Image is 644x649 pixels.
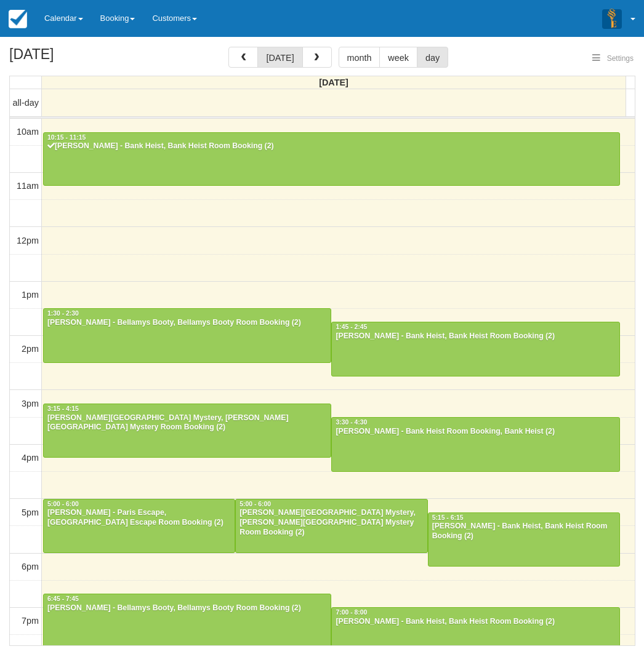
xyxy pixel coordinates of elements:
[22,290,39,300] span: 1pm
[257,47,302,68] button: [DATE]
[22,562,39,571] span: 6pm
[379,47,417,68] button: week
[47,310,79,317] span: 1:30 - 2:30
[585,50,641,68] button: Settings
[47,603,328,613] div: [PERSON_NAME] - Bellamys Booty, Bellamys Booty Room Booking (2)
[336,609,367,616] span: 7:00 - 8:00
[22,453,39,463] span: 4pm
[17,236,39,245] span: 12pm
[331,322,619,376] a: 1:45 - 2:45[PERSON_NAME] - Bank Heist, Bank Heist Room Booking (2)
[336,419,367,426] span: 3:30 - 4:30
[319,78,348,87] span: [DATE]
[432,522,616,541] div: [PERSON_NAME] - Bank Heist, Bank Heist Room Booking (2)
[432,514,464,521] span: 5:15 - 6:15
[602,9,622,28] img: A3
[235,499,427,553] a: 5:00 - 6:00[PERSON_NAME][GEOGRAPHIC_DATA] Mystery, [PERSON_NAME][GEOGRAPHIC_DATA] Mystery Room Bo...
[17,181,39,191] span: 11am
[47,501,79,508] span: 5:00 - 6:00
[331,417,619,471] a: 3:30 - 4:30[PERSON_NAME] - Bank Heist Room Booking, Bank Heist (2)
[335,332,616,341] div: [PERSON_NAME] - Bank Heist, Bank Heist Room Booking (2)
[607,54,634,63] span: Settings
[335,617,616,627] div: [PERSON_NAME] - Bank Heist, Bank Heist Room Booking (2)
[47,141,616,151] div: [PERSON_NAME] - Bank Heist, Bank Heist Room Booking (2)
[47,405,79,412] span: 3:15 - 4:15
[13,98,39,108] span: all-day
[43,308,331,362] a: 1:30 - 2:30[PERSON_NAME] - Bellamys Booty, Bellamys Booty Room Booking (2)
[43,132,620,186] a: 10:15 - 11:15[PERSON_NAME] - Bank Heist, Bank Heist Room Booking (2)
[22,616,39,626] span: 7pm
[239,508,424,538] div: [PERSON_NAME][GEOGRAPHIC_DATA] Mystery, [PERSON_NAME][GEOGRAPHIC_DATA] Mystery Room Booking (2)
[9,47,165,70] h2: [DATE]
[9,10,27,28] img: checkfront-main-nav-mini-logo.png
[22,399,39,408] span: 3pm
[417,47,448,68] button: day
[339,47,380,68] button: month
[47,413,328,433] div: [PERSON_NAME][GEOGRAPHIC_DATA] Mystery, [PERSON_NAME][GEOGRAPHIC_DATA] Mystery Room Booking (2)
[47,595,79,602] span: 6:45 - 7:45
[428,512,620,567] a: 5:15 - 6:15[PERSON_NAME] - Bank Heist, Bank Heist Room Booking (2)
[43,499,235,553] a: 5:00 - 6:00[PERSON_NAME] - Paris Escape, [GEOGRAPHIC_DATA] Escape Room Booking (2)
[43,404,331,458] a: 3:15 - 4:15[PERSON_NAME][GEOGRAPHIC_DATA] Mystery, [PERSON_NAME][GEOGRAPHIC_DATA] Mystery Room Bo...
[239,501,271,508] span: 5:00 - 6:00
[22,508,39,517] span: 5pm
[43,594,331,648] a: 6:45 - 7:45[PERSON_NAME] - Bellamys Booty, Bellamys Booty Room Booking (2)
[17,127,39,137] span: 10am
[47,318,328,328] div: [PERSON_NAME] - Bellamys Booty, Bellamys Booty Room Booking (2)
[22,344,39,354] span: 2pm
[336,324,367,330] span: 1:45 - 2:45
[335,427,616,437] div: [PERSON_NAME] - Bank Heist Room Booking, Bank Heist (2)
[47,134,86,141] span: 10:15 - 11:15
[47,508,231,528] div: [PERSON_NAME] - Paris Escape, [GEOGRAPHIC_DATA] Escape Room Booking (2)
